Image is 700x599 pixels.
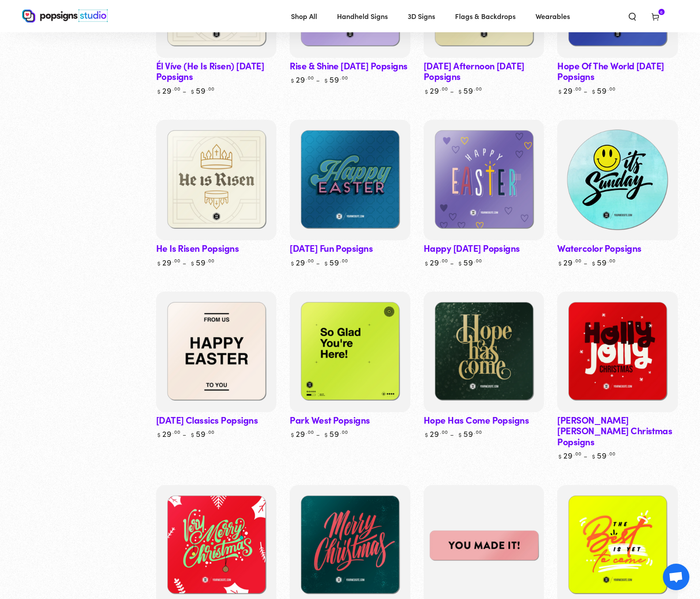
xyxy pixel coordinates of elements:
img: Watercolor Popsigns [555,118,680,242]
a: Hope Has Come PopsignsHope Has Come Popsigns [424,292,544,412]
a: Open chat [663,564,689,590]
a: Holly Jolly Christmas PopsignsHolly Jolly Christmas Popsigns [557,292,678,412]
span: Wearables [536,10,570,23]
a: Happy Easter PopsignsHappy Easter Popsigns [424,120,544,240]
a: Handheld Signs [330,4,394,28]
a: Park West PopsignsPark West Popsigns [290,292,410,412]
a: Easter Fun PopsignsEaster Fun Popsigns [290,120,410,240]
span: 6 [660,9,663,15]
a: Watercolor PopsignsWatercolor Popsigns [557,120,678,240]
a: He Is Risen PopsignsHe Is Risen Popsigns [156,120,277,240]
span: 3D Signs [408,10,435,23]
a: Shop All [284,4,324,28]
summary: Search our site [621,6,644,26]
a: Wearables [529,4,577,28]
a: Easter Classics PopsignsEaster Classics Popsigns [156,292,277,412]
span: Handheld Signs [337,10,388,23]
span: Shop All [291,10,317,23]
a: 3D Signs [401,4,442,28]
span: Flags & Backdrops [455,10,516,23]
a: Flags & Backdrops [448,4,522,28]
